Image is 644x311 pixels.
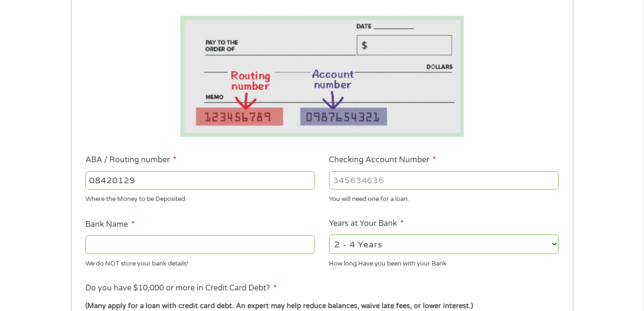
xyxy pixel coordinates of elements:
[85,191,315,204] div: Where the Money to be Deposited
[85,155,176,165] label: ABA / Routing number
[329,219,404,229] label: Years at Your Bank
[85,283,277,293] label: Do you have $10,000 or more in Credit Card Debt?
[85,255,315,268] div: We do NOT store your bank details!
[85,171,315,189] input: 263177916
[329,155,436,165] label: Checking Account Number
[329,191,559,204] div: You will need one for a loan.
[329,171,559,189] input: 345634636
[85,220,135,230] label: Bank Name
[180,16,464,137] img: Routing number location
[329,255,559,268] div: How long Have you been with your Bank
